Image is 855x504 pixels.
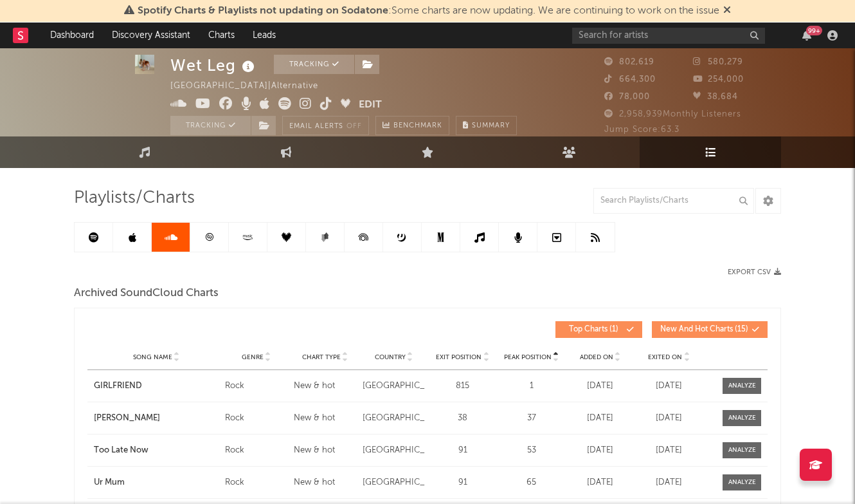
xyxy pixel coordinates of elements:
span: 2,958,939 Monthly Listeners [604,110,741,118]
span: 254,000 [693,75,744,84]
span: Archived SoundCloud Charts [74,286,219,301]
button: Export CSV [728,268,781,276]
span: Chart Type [302,353,341,361]
span: Dismiss [723,6,731,16]
span: Top Charts ( 1 ) [564,326,623,333]
div: 91 [431,476,494,489]
span: Benchmark [393,118,442,134]
a: [PERSON_NAME] [94,412,219,425]
span: Added On [580,353,613,361]
div: 38 [431,412,494,425]
div: 65 [500,476,562,489]
div: [DATE] [569,476,631,489]
a: GIRLFRIEND [94,380,219,393]
div: 53 [500,444,562,457]
span: : Some charts are now updating. We are continuing to work on the issue [138,6,719,16]
a: Too Late Now [94,444,219,457]
button: Summary [456,116,517,135]
div: [GEOGRAPHIC_DATA] [363,380,425,393]
span: Peak Position [504,353,552,361]
input: Search for artists [572,28,765,44]
div: [DATE] [569,412,631,425]
div: [DATE] [638,444,700,457]
span: Exit Position [436,353,482,361]
a: Leads [244,23,285,48]
span: Genre [242,353,264,361]
div: [GEOGRAPHIC_DATA] [363,412,425,425]
div: [DATE] [569,444,631,457]
button: Tracking [170,116,251,135]
input: Search Playlists/Charts [593,188,754,214]
div: Wet Leg [170,55,258,76]
span: Jump Score: 63.3 [604,126,679,134]
span: 580,279 [693,58,743,66]
button: 99+ [802,30,811,41]
button: Edit [359,97,382,113]
div: [GEOGRAPHIC_DATA] | Alternative [170,79,333,94]
button: Email AlertsOff [282,116,369,135]
div: New & hot [294,380,356,393]
div: [DATE] [638,476,700,489]
div: Rock [225,380,287,393]
a: Benchmark [375,116,449,135]
div: 1 [500,380,562,393]
a: Dashboard [41,23,103,48]
a: Discovery Assistant [103,23,199,48]
div: [DATE] [569,380,631,393]
span: Country [375,353,406,361]
div: 99 + [806,26,822,35]
div: New & hot [294,412,356,425]
span: New And Hot Charts ( 15 ) [660,326,748,333]
span: 802,619 [604,58,654,66]
div: New & hot [294,444,356,457]
div: 91 [431,444,494,457]
span: 38,684 [693,93,738,101]
div: Rock [225,444,287,457]
button: New And Hot Charts(15) [652,321,768,338]
button: Tracking [274,55,354,74]
span: 664,300 [604,75,656,84]
div: New & hot [294,476,356,489]
span: 78,000 [604,93,650,101]
div: 815 [431,380,494,393]
div: [DATE] [638,380,700,393]
em: Off [346,123,362,130]
span: Song Name [133,353,172,361]
span: Spotify Charts & Playlists not updating on Sodatone [138,6,388,16]
a: Ur Mum [94,476,219,489]
a: Charts [199,23,244,48]
span: Exited On [648,353,682,361]
div: Rock [225,412,287,425]
div: 37 [500,412,562,425]
div: [GEOGRAPHIC_DATA] [363,476,425,489]
div: [GEOGRAPHIC_DATA] [363,444,425,457]
span: Playlists/Charts [74,191,195,206]
span: Summary [472,122,510,129]
div: [DATE] [638,412,700,425]
div: Rock [225,476,287,489]
button: Top Charts(1) [555,321,642,338]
